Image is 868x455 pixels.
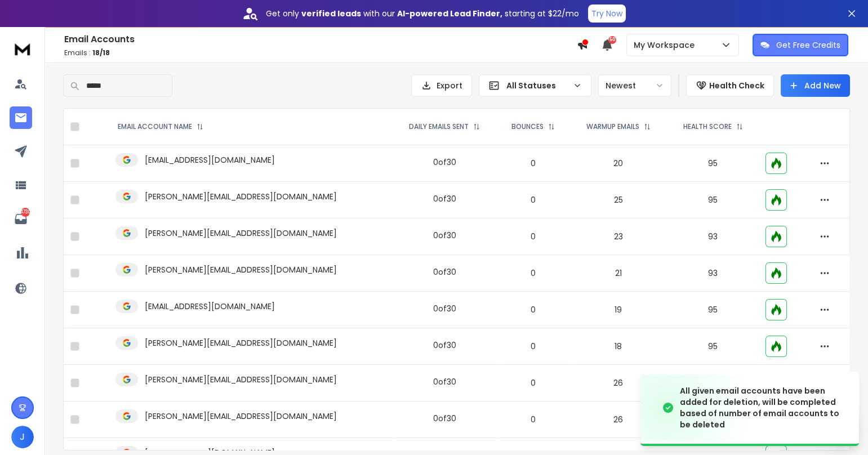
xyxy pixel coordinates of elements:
[511,122,544,131] p: BOUNCES
[504,158,563,169] p: 0
[504,231,563,242] p: 0
[145,191,337,202] p: [PERSON_NAME][EMAIL_ADDRESS][DOMAIN_NAME]
[598,74,671,97] button: Newest
[145,264,337,275] p: [PERSON_NAME][EMAIL_ADDRESS][DOMAIN_NAME]
[686,74,774,97] button: Health Check
[145,154,275,166] p: [EMAIL_ADDRESS][DOMAIN_NAME]
[781,74,850,97] button: Add New
[504,414,563,425] p: 0
[433,193,456,204] div: 0 of 30
[433,303,456,314] div: 0 of 30
[753,34,848,56] button: Get Free Credits
[145,374,337,385] p: [PERSON_NAME][EMAIL_ADDRESS][DOMAIN_NAME]
[10,208,32,230] a: 4730
[433,340,456,351] div: 0 of 30
[586,122,639,131] p: WARMUP EMAILS
[118,122,203,131] div: EMAIL ACCOUNT NAME
[569,328,667,365] td: 18
[709,80,764,91] p: Health Check
[569,145,667,182] td: 20
[588,5,626,23] button: Try Now
[569,402,667,438] td: 26
[634,39,699,51] p: My Workspace
[591,8,622,19] p: Try Now
[433,266,456,278] div: 0 of 30
[433,230,456,241] div: 0 of 30
[64,48,577,57] p: Emails :
[301,8,361,19] strong: verified leads
[266,8,579,19] p: Get only with our starting at $22/mo
[569,292,667,328] td: 19
[433,376,456,387] div: 0 of 30
[504,304,563,315] p: 0
[411,74,472,97] button: Export
[92,48,110,57] span: 18 / 18
[640,374,753,441] img: image
[145,301,275,312] p: [EMAIL_ADDRESS][DOMAIN_NAME]
[667,255,759,292] td: 93
[776,39,840,51] p: Get Free Credits
[504,267,563,279] p: 0
[433,157,456,168] div: 0 of 30
[397,8,502,19] strong: AI-powered Lead Finder,
[667,218,759,255] td: 93
[680,385,845,430] div: All given email accounts have been added for deletion, will be completed based of number of email...
[504,377,563,389] p: 0
[504,194,563,206] p: 0
[145,337,337,349] p: [PERSON_NAME][EMAIL_ADDRESS][DOMAIN_NAME]
[504,341,563,352] p: 0
[667,292,759,328] td: 95
[506,80,568,91] p: All Statuses
[667,328,759,365] td: 95
[569,218,667,255] td: 23
[683,122,732,131] p: HEALTH SCORE
[11,426,34,448] button: J
[145,227,337,239] p: [PERSON_NAME][EMAIL_ADDRESS][DOMAIN_NAME]
[569,365,667,402] td: 26
[21,208,30,217] p: 4730
[569,255,667,292] td: 21
[667,145,759,182] td: 95
[667,182,759,218] td: 95
[145,411,337,422] p: [PERSON_NAME][EMAIL_ADDRESS][DOMAIN_NAME]
[608,36,616,44] span: 50
[64,33,577,46] h1: Email Accounts
[409,122,469,131] p: DAILY EMAILS SENT
[11,38,34,59] img: logo
[569,182,667,218] td: 25
[433,413,456,424] div: 0 of 30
